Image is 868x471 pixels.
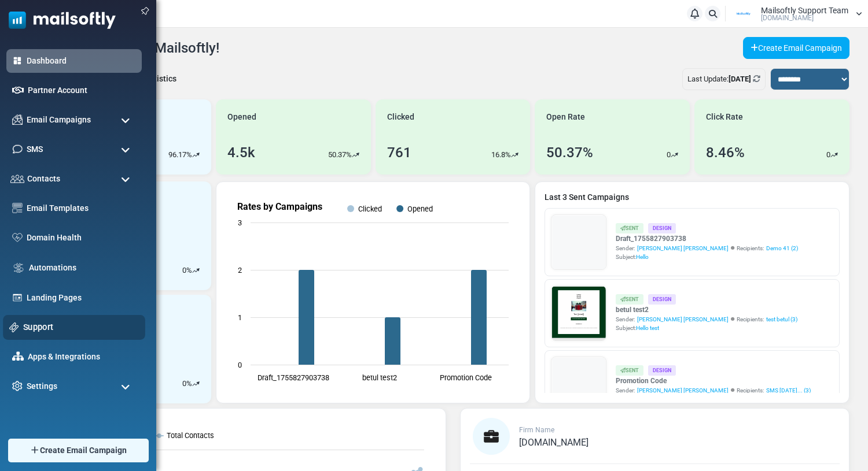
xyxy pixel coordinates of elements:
img: dashboard-icon-active.svg [12,55,23,66]
strong: Shop Now and Save Big! [152,235,248,244]
text: Rates by Campaigns [237,201,322,212]
img: campaigns-icon.png [12,114,23,125]
a: Landing Pages [27,292,136,304]
a: Refresh Stats [753,75,760,83]
span: [DOMAIN_NAME] [761,14,814,21]
span: Create Email Campaign [40,444,127,457]
div: Subject: [616,253,798,261]
a: Apps & Integrations [28,351,136,363]
img: sms-icon.png [12,144,23,154]
p: 0 [826,149,830,161]
span: Hello [636,254,649,260]
div: Sender: Recipients: [616,386,811,395]
a: Support [23,321,139,333]
span: Opened [227,111,256,123]
span: Contacts [27,173,60,185]
p: 0 [182,265,186,276]
span: Firm Name [519,426,554,434]
img: support-icon.svg [9,322,19,332]
text: 0 [238,361,242,369]
img: landing_pages.svg [12,292,23,303]
a: SMS [DATE]... (3) [766,386,811,395]
a: [DOMAIN_NAME] [519,438,589,447]
h1: Test {(email)} [52,201,347,218]
p: Lorem ipsum dolor sit amet, consectetur adipiscing elit, sed do eiusmod tempor incididunt [61,303,339,314]
p: 0 [182,378,186,390]
div: Last Update: [682,68,766,90]
img: workflow.svg [12,261,25,275]
span: Mailsoftly Support Team [761,6,848,14]
div: Subject: [616,324,797,332]
span: [PERSON_NAME] [PERSON_NAME] [637,386,729,395]
p: 50.37% [328,149,352,161]
text: Clicked [358,205,382,213]
span: [PERSON_NAME] [PERSON_NAME] [637,244,729,253]
img: contacts-icon.svg [10,175,24,183]
a: Promotion Code [616,376,811,386]
div: 4.5k [227,142,255,163]
div: 761 [387,142,411,163]
img: domain-health-icon.svg [12,233,23,242]
span: SMS [27,143,43,155]
a: Shop Now and Save Big! [141,229,259,251]
b: [DATE] [729,75,751,83]
text: 1 [238,313,242,322]
span: Settings [27,380,57,392]
span: Open Rate [546,111,585,123]
a: User Logo Mailsoftly Support Team [DOMAIN_NAME] [729,5,862,23]
a: Email Templates [27,202,136,214]
text: Total Contacts [167,431,214,440]
text: Draft_1755827903738 [258,373,329,382]
text: betul test2 [362,373,397,382]
text: Opened [407,205,433,213]
span: [PERSON_NAME] [PERSON_NAME] [637,315,729,324]
div: Design [648,223,676,233]
svg: Rates by Campaigns [226,191,520,394]
div: 8.46% [706,142,745,163]
a: Partner Account [28,84,136,97]
div: 50.37% [546,142,593,163]
img: User Logo [729,5,758,23]
p: 0 [667,149,671,161]
div: Sent [616,223,643,233]
span: Email Campaigns [27,114,91,126]
a: Demo 41 (2) [766,244,798,253]
text: Promotion Code [439,373,491,382]
text: 3 [238,218,242,227]
p: 96.17% [168,149,192,161]
a: Draft_1755827903738 [616,233,798,244]
div: % [182,378,200,390]
div: Sent [616,294,643,304]
span: Hello test [636,325,659,331]
div: Sender: Recipients: [616,315,797,324]
strong: Follow Us [178,273,222,283]
div: Design [648,294,676,304]
div: Sender: Recipients: [616,244,798,253]
a: Domain Health [27,232,136,244]
div: % [182,265,200,276]
a: Create Email Campaign [743,37,849,59]
img: settings-icon.svg [12,381,23,391]
span: Clicked [387,111,414,123]
text: 2 [238,266,242,275]
span: Click Rate [706,111,743,123]
img: email-templates-icon.svg [12,203,23,213]
a: Dashboard [27,55,136,67]
a: Last 3 Sent Campaigns [545,191,840,203]
a: Automations [29,262,136,274]
div: Design [648,365,676,375]
a: betul test2 [616,305,797,315]
p: 16.8% [491,149,511,161]
div: Sent [616,365,643,375]
a: test betul (3) [766,315,797,324]
span: [DOMAIN_NAME] [519,437,589,448]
